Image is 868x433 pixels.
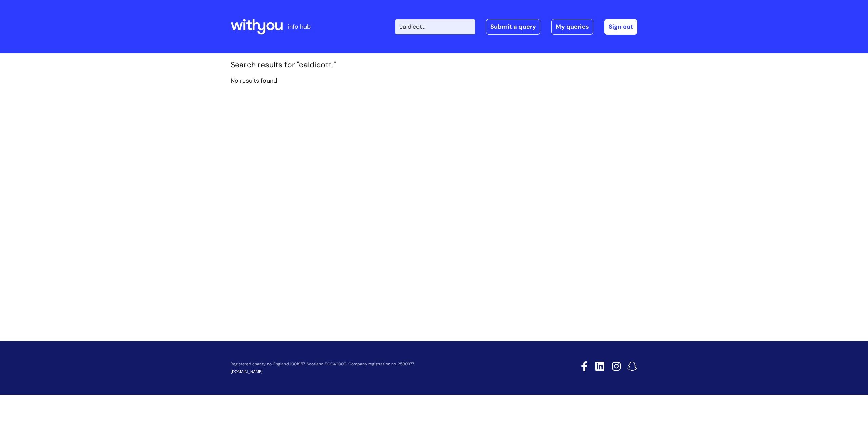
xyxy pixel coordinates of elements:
a: [DOMAIN_NAME] [231,369,263,374]
p: Registered charity no. England 1001957, Scotland SCO40009. Company registration no. 2580377 [231,362,533,366]
input: Search [395,19,475,34]
div: | - [395,19,637,35]
a: My queries [551,19,593,35]
p: No results found [231,75,637,86]
a: Sign out [604,19,637,35]
h1: Search results for "caldicott " [231,60,637,70]
a: Submit a query [486,19,540,35]
p: info hub [288,21,311,32]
